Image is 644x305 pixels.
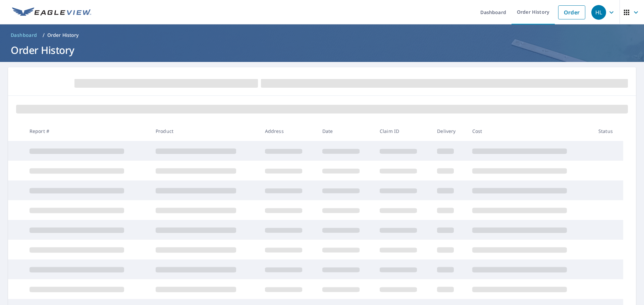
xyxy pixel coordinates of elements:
img: EV Logo [12,7,91,17]
th: Date [317,121,374,141]
th: Delivery [432,121,467,141]
a: Order [558,5,585,19]
li: / [43,31,45,39]
th: Address [260,121,317,141]
th: Status [593,121,623,141]
span: Dashboard [11,32,37,39]
h1: Order History [8,43,636,57]
th: Cost [467,121,593,141]
th: Product [150,121,260,141]
th: Claim ID [374,121,432,141]
a: Dashboard [8,30,40,41]
p: Order History [47,32,79,39]
div: HL [591,5,606,20]
nav: breadcrumb [8,30,636,41]
th: Report # [24,121,150,141]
